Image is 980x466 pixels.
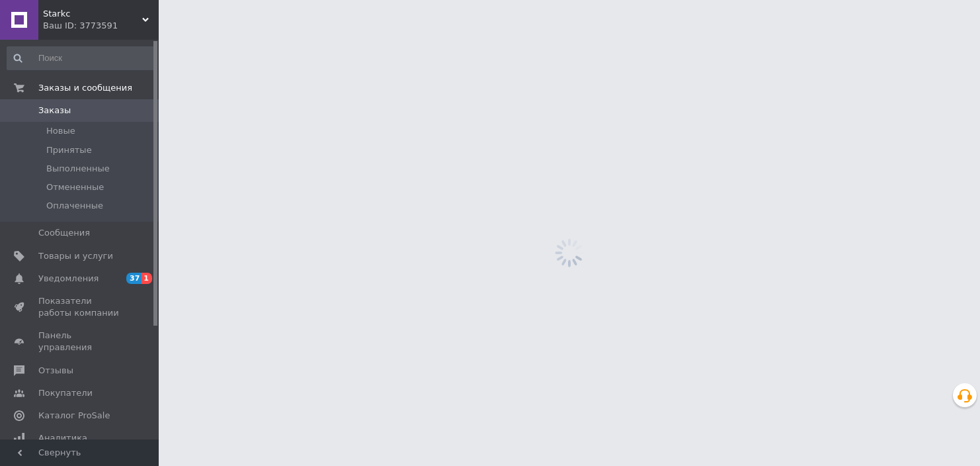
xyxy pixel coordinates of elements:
span: 37 [126,273,142,284]
span: Сообщения [38,227,90,239]
span: Новые [46,125,75,137]
span: Оплаченные [46,200,103,212]
div: Ваш ID: 3773591 [43,20,159,32]
span: Принятые [46,144,92,156]
span: Заказы [38,105,71,117]
span: Каталог ProSale [38,410,110,422]
img: spinner_grey-bg-hcd09dd2d8f1a785e3413b09b97f8118e7.gif [551,235,587,271]
span: 1 [142,273,152,284]
span: Товары и услуги [38,250,113,262]
span: Аналитика [38,432,87,444]
span: Показатели работы компании [38,295,122,319]
span: Покупатели [38,387,93,399]
span: Уведомления [38,273,99,285]
span: Панель управления [38,330,122,353]
span: Отзывы [38,365,73,377]
input: Поиск [7,46,156,70]
span: Заказы и сообщения [38,82,132,94]
span: Starkс [43,8,142,20]
span: Выполненные [46,163,110,175]
span: Отмененные [46,181,104,193]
